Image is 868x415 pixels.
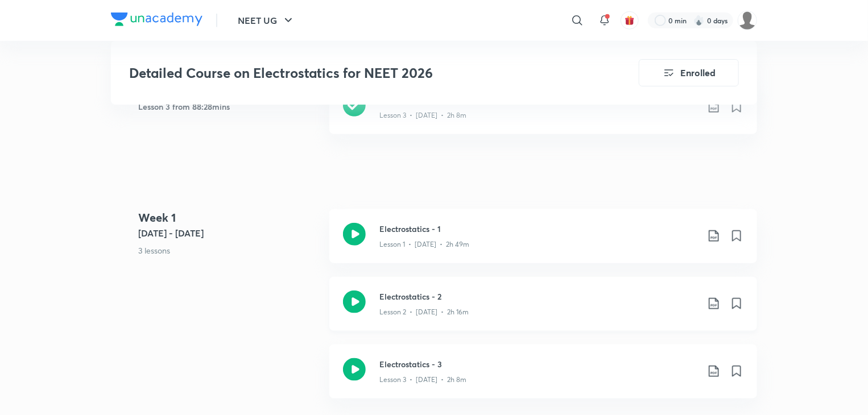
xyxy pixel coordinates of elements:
button: avatar [621,11,639,30]
h3: Electrostatics - 1 [379,223,698,235]
p: Lesson 1 • [DATE] • 2h 49m [379,239,469,250]
h3: Electrostatics - 3 [379,358,698,370]
img: Company Logo [111,13,202,26]
p: Lesson 3 • [DATE] • 2h 8m [379,110,466,121]
button: NEET UG [231,9,302,32]
a: Electrostatics - 3Lesson 3 • [DATE] • 2h 8m [329,80,757,148]
img: avatar [625,15,635,26]
a: Electrostatics - 1Lesson 1 • [DATE] • 2h 49m [329,209,757,277]
p: 3 lessons [138,244,320,256]
img: streak [693,15,705,26]
a: Electrostatics - 2Lesson 2 • [DATE] • 2h 16m [329,277,757,345]
h3: Electrostatics - 2 [379,290,698,302]
a: Company Logo [111,13,202,29]
img: Sakshi [738,11,757,30]
h5: Lesson 3 from 88:28mins [138,101,320,113]
h4: Week 1 [138,209,320,226]
h3: Detailed Course on Electrostatics for NEET 2026 [129,65,574,81]
p: Lesson 3 • [DATE] • 2h 8m [379,375,466,385]
a: Electrostatics - 3Lesson 3 • [DATE] • 2h 8m [329,345,757,412]
h5: [DATE] - [DATE] [138,226,320,240]
p: Lesson 2 • [DATE] • 2h 16m [379,307,469,317]
button: Enrolled [639,59,739,86]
